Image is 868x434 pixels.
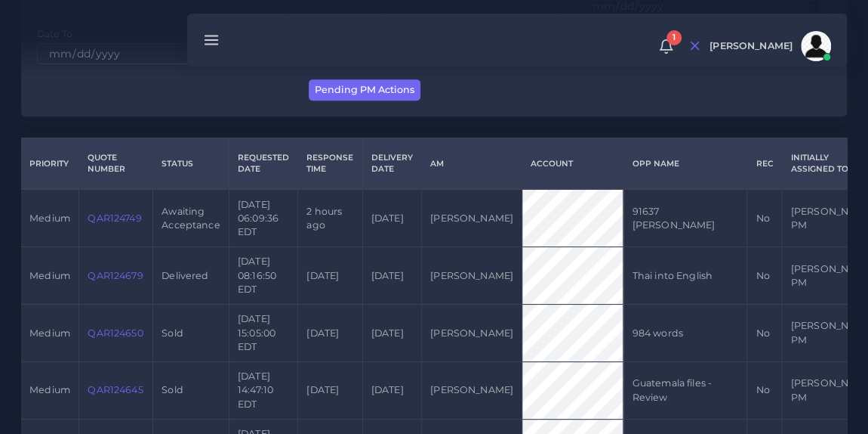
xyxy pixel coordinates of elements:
a: QAR124679 [88,270,143,281]
a: 1 [653,39,679,54]
td: Guatemala files - Review [623,362,747,420]
th: Status [153,138,229,190]
span: medium [29,270,70,281]
span: 1 [666,30,682,45]
th: REC [747,138,782,190]
td: [DATE] 08:16:50 EDT [229,247,297,305]
td: 91637 [PERSON_NAME] [623,189,747,246]
td: [PERSON_NAME] [421,305,522,362]
td: [DATE] [362,305,421,362]
td: [DATE] [362,362,421,420]
td: Delivered [153,247,229,305]
td: [PERSON_NAME] [421,362,522,420]
th: Requested Date [229,138,297,190]
th: Priority [21,138,79,190]
td: Sold [153,305,229,362]
th: AM [421,138,522,190]
span: medium [29,384,70,395]
span: [PERSON_NAME] [709,42,793,51]
span: medium [29,212,70,224]
td: [PERSON_NAME] [421,189,522,246]
td: [PERSON_NAME] [421,247,522,305]
td: Thai into English [623,247,747,305]
td: [DATE] 06:09:36 EDT [229,189,297,246]
a: [PERSON_NAME]avatar [702,31,836,61]
td: Sold [153,362,229,420]
th: Opp Name [623,138,747,190]
td: [DATE] [362,189,421,246]
td: No [747,362,782,420]
img: avatar [801,31,831,61]
a: QAR124645 [88,384,143,395]
th: Delivery Date [362,138,421,190]
button: Pending PM Actions [309,79,420,101]
a: QAR124650 [88,327,143,339]
td: [DATE] 14:47:10 EDT [229,362,297,420]
td: No [747,189,782,246]
td: 984 words [623,305,747,362]
td: Awaiting Acceptance [153,189,229,246]
span: medium [29,327,70,339]
td: 2 hours ago [298,189,362,246]
td: [DATE] [298,362,362,420]
a: QAR124749 [88,212,141,224]
td: No [747,247,782,305]
td: [DATE] [298,247,362,305]
td: No [747,305,782,362]
th: Response Time [298,138,362,190]
td: [DATE] [362,247,421,305]
th: Quote Number [79,138,153,190]
td: [DATE] 15:05:00 EDT [229,305,297,362]
td: [DATE] [298,305,362,362]
th: Account [522,138,623,190]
